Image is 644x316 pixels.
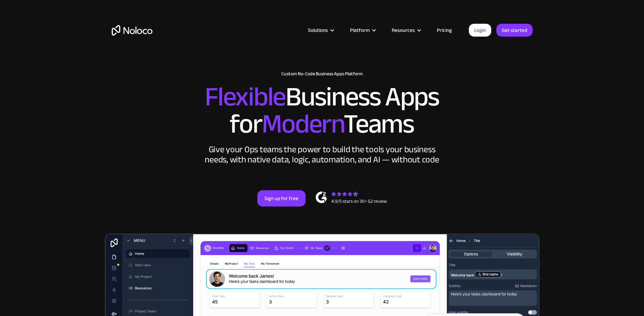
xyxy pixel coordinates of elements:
div: Platform [342,26,383,35]
h1: Custom No-Code Business Apps Platform [112,71,533,77]
a: Pricing [428,26,460,35]
span: Modern [262,99,344,149]
a: Sign up for free [257,190,306,206]
div: Solutions [299,26,342,35]
div: Solutions [308,26,328,35]
a: home [112,25,152,36]
span: Flexible [205,72,286,122]
a: Get started [496,24,533,37]
div: Resources [392,26,415,35]
h2: Business Apps for Teams [112,83,533,138]
div: Give your Ops teams the power to build the tools your business needs, with native data, logic, au... [203,144,441,165]
a: Login [469,24,491,37]
div: Platform [350,26,370,35]
div: Resources [383,26,428,35]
